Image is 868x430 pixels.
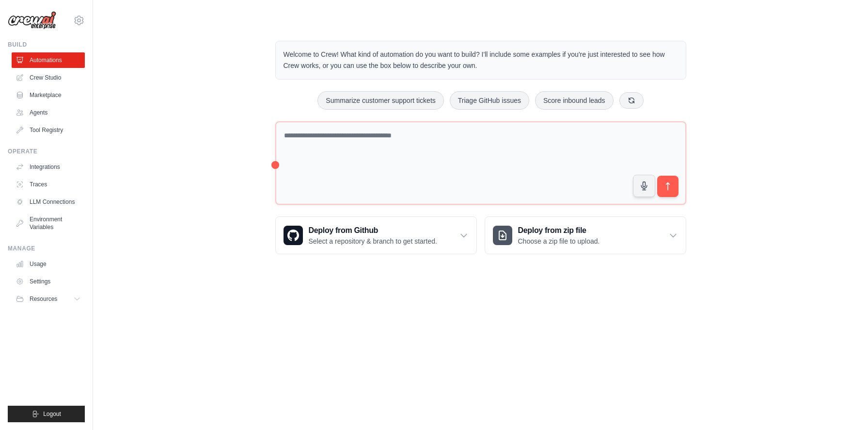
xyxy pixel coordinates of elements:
span: Step 1 [690,343,710,350]
button: Logout [8,406,85,422]
a: Automations [12,52,85,68]
a: Marketplace [12,87,85,103]
button: Close walkthrough [838,341,846,348]
a: Tool Registry [12,122,85,138]
button: Triage GitHub issues [450,91,529,110]
a: LLM Connections [12,194,85,210]
button: Score inbound leads [535,91,614,110]
a: Environment Variables [12,212,85,235]
p: Select a repository & branch to get started. [309,236,437,246]
img: Logo [8,11,56,30]
button: Summarize customer support tickets [317,91,443,110]
div: Operate [8,148,85,155]
a: Settings [12,274,85,289]
button: Resources [12,291,85,307]
h3: Deploy from zip file [518,225,600,236]
a: Usage [12,256,85,272]
a: Agents [12,105,85,120]
span: Logout [43,410,61,418]
div: Build [8,41,85,49]
span: Resources [30,295,57,303]
a: Crew Studio [12,70,85,85]
p: Choose a zip file to upload. [518,236,600,246]
div: Manage [8,245,85,252]
p: Welcome to Crew! What kind of automation do you want to build? I'll include some examples if you'... [284,49,678,71]
a: Integrations [12,159,85,175]
a: Traces [12,177,85,192]
p: Describe the automation you want to build, select an example option, or use the microphone to spe... [683,371,833,402]
h3: Create an automation [683,354,833,367]
h3: Deploy from Github [309,225,437,236]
